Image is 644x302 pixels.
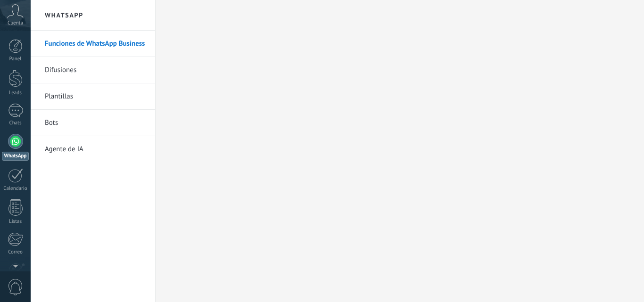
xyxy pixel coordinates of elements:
[45,110,146,136] a: Bots
[2,219,29,225] div: Listas
[45,83,146,110] a: Plantillas
[31,57,155,83] li: Difusiones
[8,20,23,26] span: Cuenta
[2,186,29,192] div: Calendario
[2,56,29,62] div: Panel
[2,249,29,255] div: Correo
[31,31,155,57] li: Funciones de WhatsApp Business
[2,90,29,96] div: Leads
[31,83,155,110] li: Plantillas
[45,57,146,83] a: Difusiones
[2,120,29,126] div: Chats
[2,152,29,161] div: WhatsApp
[31,110,155,136] li: Bots
[45,31,146,57] a: Funciones de WhatsApp Business
[45,136,146,163] a: Agente de IA
[31,136,155,162] li: Agente de IA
